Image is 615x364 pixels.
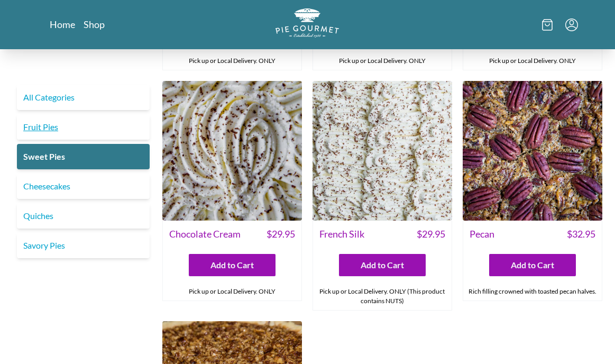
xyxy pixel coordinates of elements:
[417,227,445,241] span: $ 29.95
[313,52,452,70] div: Pick up or Local Delivery. ONLY
[17,114,150,140] a: Fruit Pies
[50,18,75,31] a: Home
[163,283,301,301] div: Pick up or Local Delivery. ONLY
[565,19,578,31] button: Menu
[169,227,241,241] span: Chocolate Cream
[470,227,494,241] span: Pecan
[313,283,452,310] div: Pick up or Local Delivery. ONLY (This product contains NUTS)
[17,144,150,169] a: Sweet Pies
[189,254,276,276] button: Add to Cart
[361,259,404,271] span: Add to Cart
[276,8,339,41] a: Logo
[489,254,576,276] button: Add to Cart
[17,174,150,199] a: Cheesecakes
[17,85,150,110] a: All Categories
[267,227,295,241] span: $ 29.95
[511,259,554,271] span: Add to Cart
[84,18,105,31] a: Shop
[463,52,602,70] div: Pick up or Local Delivery. ONLY
[17,203,150,229] a: Quiches
[567,227,595,241] span: $ 32.95
[210,259,254,271] span: Add to Cart
[463,81,602,221] img: Pecan
[319,227,364,241] span: French Silk
[339,254,426,276] button: Add to Cart
[463,283,602,301] div: Rich filling crowned with toasted pecan halves.
[163,52,301,70] div: Pick up or Local Delivery. ONLY
[276,8,339,38] img: logo
[162,81,302,221] img: Chocolate Cream
[313,81,452,221] img: French Silk
[17,233,150,258] a: Savory Pies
